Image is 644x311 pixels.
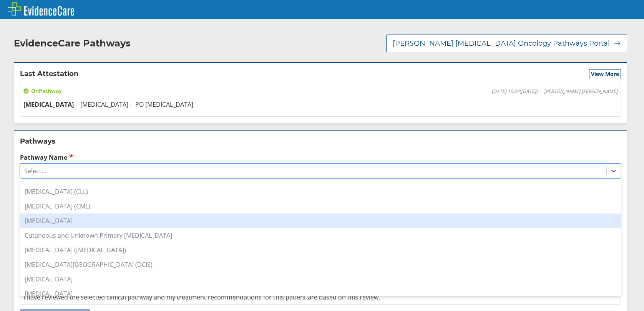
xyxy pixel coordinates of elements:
[14,38,131,49] h2: EvidenceCare Pathways
[23,87,62,95] span: On Pathway
[544,88,617,94] span: [PERSON_NAME] [PERSON_NAME]
[23,293,380,301] span: I have reviewed the selected clinical pathway and my treatment recommendations for this patient a...
[20,213,621,228] div: [MEDICAL_DATA]
[20,257,621,272] div: [MEDICAL_DATA][GEOGRAPHIC_DATA] (DCIS)
[135,100,193,109] span: PO [MEDICAL_DATA]
[8,2,74,16] img: EvidenceCare
[20,243,621,257] div: [MEDICAL_DATA] ([MEDICAL_DATA])
[24,167,46,175] div: Select...
[20,199,621,213] div: [MEDICAL_DATA] (CML)
[80,100,128,109] span: [MEDICAL_DATA]
[20,286,621,301] div: [MEDICAL_DATA]
[20,272,621,286] div: [MEDICAL_DATA]
[591,70,619,78] span: View More
[386,35,627,52] button: [PERSON_NAME] [MEDICAL_DATA] Oncology Pathways Portal
[393,39,610,48] span: [PERSON_NAME] [MEDICAL_DATA] Oncology Pathways Portal
[20,184,621,199] div: [MEDICAL_DATA] (CLL)
[23,100,74,109] span: [MEDICAL_DATA]
[491,88,538,94] span: [DATE] 10:04 ( [DATE] )
[589,69,621,79] button: View More
[20,153,621,162] label: Pathway Name
[20,137,621,146] h2: Pathways
[20,69,78,79] h2: Last Attestation
[20,228,621,243] div: Cutaneous and Unknown Primary [MEDICAL_DATA]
